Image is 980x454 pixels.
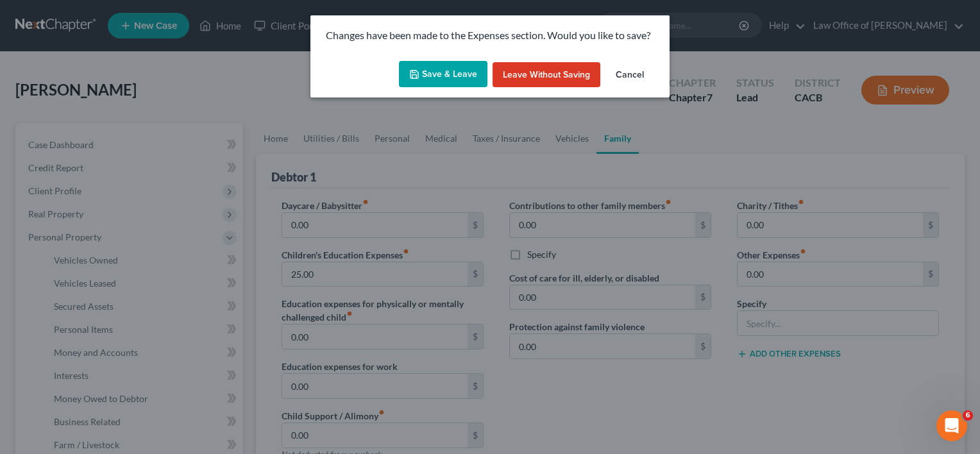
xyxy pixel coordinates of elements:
[399,61,487,88] button: Save & Leave
[963,410,973,421] span: 6
[493,62,600,88] button: Leave without Saving
[605,62,654,88] button: Cancel
[326,28,654,43] p: Changes have been made to the Expenses section. Would you like to save?
[936,410,967,441] iframe: Intercom live chat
